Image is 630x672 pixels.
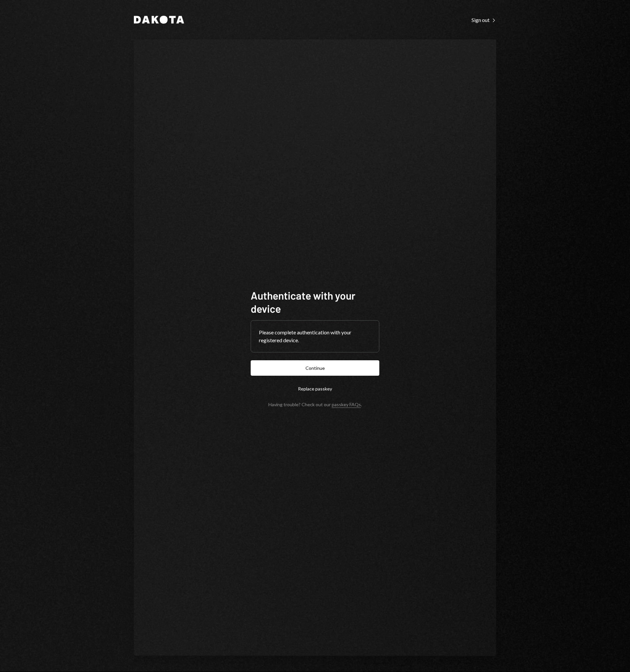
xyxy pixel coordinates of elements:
button: Replace passkey [251,381,379,396]
a: passkey FAQs [332,402,361,408]
h1: Authenticate with your device [251,289,379,315]
button: Continue [251,360,379,376]
a: Sign out [472,16,496,23]
div: Sign out [472,17,496,23]
div: Please complete authentication with your registered device. [259,328,371,344]
div: Having trouble? Check out our . [268,402,362,407]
